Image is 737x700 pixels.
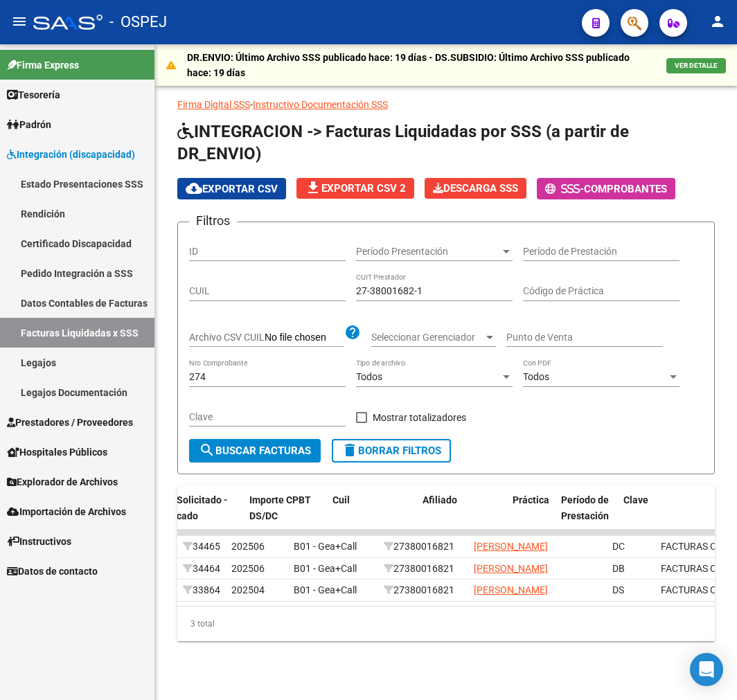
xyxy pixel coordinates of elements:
[7,564,98,579] span: Datos de contacto
[474,563,548,574] span: [PERSON_NAME]
[327,485,417,546] datatable-header-cell: Cuil
[675,62,718,69] span: VER DETALLE
[159,494,228,521] span: Dif. Solicitado - Aplicado
[189,332,265,343] span: Archivo CSV CUIL
[384,582,463,598] div: 27380016821
[186,183,278,195] span: Exportar CSV
[332,494,350,505] span: Cuil
[296,178,414,199] button: Exportar CSV 2
[265,332,344,344] input: Archivo CSV CUIL
[231,563,265,574] span: 202506
[294,563,357,574] span: B01 - Gea+Call
[507,485,556,546] datatable-header-cell: Práctica
[584,183,667,195] span: Comprobantes
[612,541,625,552] span: DC
[474,584,548,595] span: [PERSON_NAME]
[305,179,321,196] mat-icon: file_download
[356,371,382,382] span: Todos
[661,541,718,552] span: FACTURAS C:
[189,439,321,463] button: Buscar Facturas
[305,182,406,195] span: Exportar CSV 2
[177,97,715,112] p: -
[244,485,327,546] datatable-header-cell: Importe CPBT DS/DC
[623,494,648,505] span: Clave
[189,211,237,231] h3: Filtros
[231,541,265,552] span: 202506
[661,563,718,574] span: FACTURAS C:
[7,415,133,430] span: Prestadores / Proveedores
[561,494,609,521] span: Período de Prestación
[177,122,629,163] span: INTEGRACION -> Facturas Liquidadas por SSS (a partir de DR_ENVIO)
[556,485,618,546] datatable-header-cell: Período de Prestación
[7,57,79,73] span: Firma Express
[177,99,250,110] a: Firma Digital SSS
[425,178,526,199] app-download-masive: Descarga masiva de comprobantes (adjuntos)
[612,584,624,595] span: DS
[332,439,451,463] button: Borrar Filtros
[183,561,220,577] div: 34464
[187,50,655,80] p: DR.ENVIO: Último Archivo SSS publicado hace: 19 días - DS.SUBSIDIO: Último Archivo SSS publicado ...
[7,445,107,460] span: Hospitales Públicos
[109,7,167,37] span: - OSPEJ
[177,607,715,641] div: 3 total
[417,485,507,546] datatable-header-cell: Afiliado
[341,442,358,458] mat-icon: delete
[474,541,548,552] span: [PERSON_NAME]
[7,474,118,490] span: Explorador de Archivos
[537,178,675,199] button: -Comprobantes
[249,494,311,521] span: Importe CPBT DS/DC
[384,539,463,555] div: 27380016821
[371,332,483,343] span: Seleccionar Gerenciador
[294,584,357,595] span: B01 - Gea+Call
[661,584,718,595] span: FACTURAS C:
[154,485,244,546] datatable-header-cell: Dif. Solicitado - Aplicado
[356,246,500,258] span: Período Presentación
[7,147,135,162] span: Integración (discapacidad)
[513,494,549,505] span: Práctica
[666,58,726,73] button: VER DETALLE
[199,445,311,457] span: Buscar Facturas
[373,409,466,426] span: Mostrar totalizadores
[7,534,71,549] span: Instructivos
[7,504,126,519] span: Importación de Archivos
[709,13,726,30] mat-icon: person
[618,485,722,546] datatable-header-cell: Clave
[7,117,51,132] span: Padrón
[7,87,60,102] span: Tesorería
[253,99,388,110] a: Instructivo Documentación SSS
[231,584,265,595] span: 202504
[183,539,220,555] div: 34465
[341,445,441,457] span: Borrar Filtros
[433,182,518,195] span: Descarga SSS
[425,178,526,199] button: Descarga SSS
[11,13,28,30] mat-icon: menu
[177,178,286,199] button: Exportar CSV
[545,183,584,195] span: -
[384,561,463,577] div: 27380016821
[294,541,357,552] span: B01 - Gea+Call
[344,324,361,341] mat-icon: help
[199,442,215,458] mat-icon: search
[183,582,220,598] div: 33864
[690,653,723,686] div: Open Intercom Messenger
[186,180,202,197] mat-icon: cloud_download
[612,563,625,574] span: DB
[423,494,457,505] span: Afiliado
[523,371,549,382] span: Todos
